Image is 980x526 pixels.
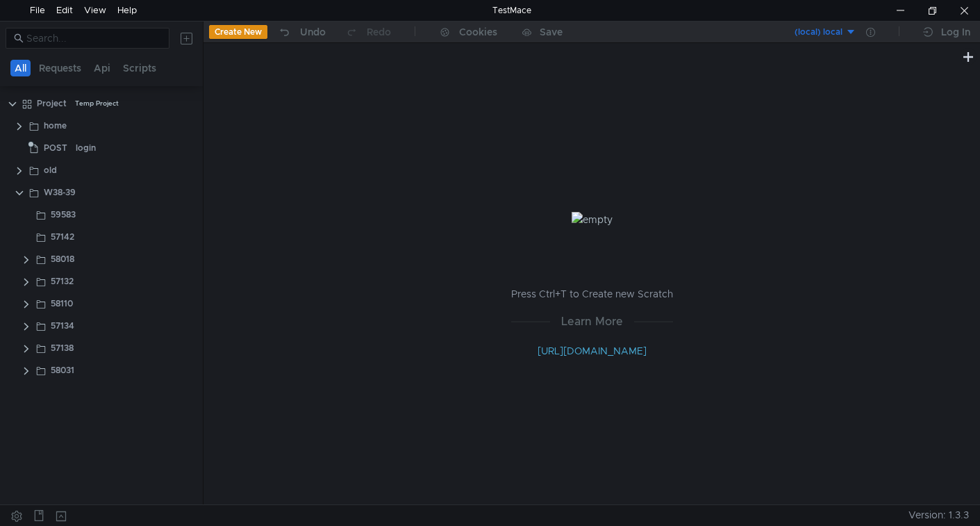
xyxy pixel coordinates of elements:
div: Project [37,93,67,114]
span: Learn More [550,313,634,330]
div: 58018 [51,249,74,270]
button: Create New [209,25,267,39]
button: Requests [35,60,85,76]
div: (local) local [795,26,842,39]
div: 58110 [51,293,73,314]
button: All [10,60,31,76]
div: Log In [941,24,970,40]
button: Undo [267,22,335,42]
div: 57134 [51,315,74,336]
button: Redo [335,22,401,42]
div: Save [540,27,563,37]
div: W38-39 [44,182,76,203]
a: [URL][DOMAIN_NAME] [538,345,647,357]
span: Version: 1.3.3 [908,505,969,525]
div: home [44,115,67,136]
span: POST [44,138,67,158]
p: Press Ctrl+T to Create new Scratch [511,286,673,302]
div: Redo [367,24,391,40]
input: Search... [26,31,161,46]
div: Temp Project [75,93,119,114]
button: Api [90,60,115,76]
div: 58031 [51,360,74,381]
div: login [76,138,96,158]
div: old [44,160,57,181]
div: 57138 [51,338,74,359]
div: 59583 [51,204,76,225]
img: empty [572,212,613,227]
button: Scripts [119,60,160,76]
div: 57142 [51,227,74,247]
div: 57132 [51,271,74,292]
button: (local) local [760,21,856,43]
div: Cookies [459,24,497,40]
div: Undo [300,24,326,40]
